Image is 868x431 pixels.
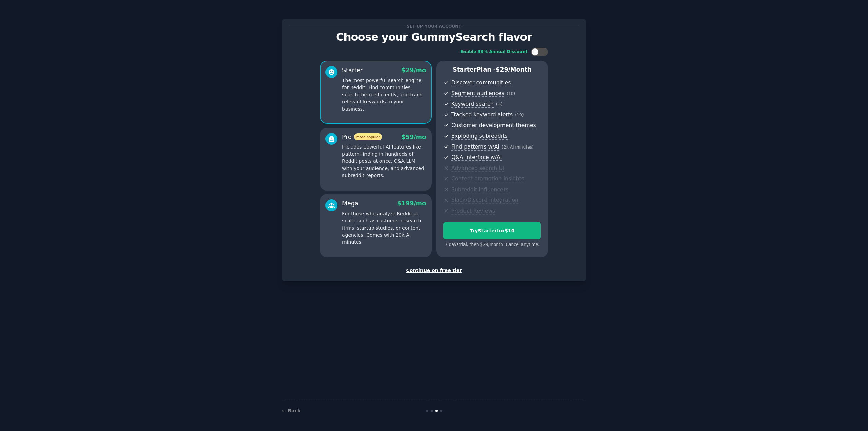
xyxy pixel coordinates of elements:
[401,67,426,74] span: $ 29 /mo
[406,23,463,30] span: Set up your account
[451,165,504,172] span: Advanced search UI
[451,154,502,161] span: Q&A interface w/AI
[443,242,541,248] div: 7 days trial, then $ 29 /month . Cancel anytime.
[451,175,524,182] span: Content promotion insights
[342,199,358,208] div: Mega
[451,79,511,86] span: Discover communities
[451,90,504,97] span: Segment audiences
[444,227,540,234] div: Try Starter for $10
[515,113,524,117] span: ( 10 )
[496,66,532,73] span: $ 29 /month
[451,143,499,151] span: Find patterns w/AI
[289,267,579,274] div: Continue on free tier
[451,133,507,140] span: Exploding subreddits
[502,145,534,150] span: ( 2k AI minutes )
[282,408,300,413] a: ← Back
[451,186,508,193] span: Subreddit influencers
[342,210,426,246] p: For those who analyze Reddit at scale, such as customer research firms, startup studios, or conte...
[443,65,541,74] p: Starter Plan -
[443,222,541,239] button: TryStarterfor$10
[342,133,382,141] div: Pro
[342,77,426,113] p: The most powerful search engine for Reddit. Find communities, search them efficiently, and track ...
[451,197,518,204] span: Slack/Discord integration
[451,111,513,118] span: Tracked keyword alerts
[342,143,426,179] p: Includes powerful AI features like pattern-finding in hundreds of Reddit posts at once, Q&A LLM w...
[289,31,579,43] p: Choose your GummySearch flavor
[460,49,528,55] div: Enable 33% Annual Discount
[401,134,426,140] span: $ 59 /mo
[451,122,536,129] span: Customer development themes
[354,133,382,140] span: most popular
[397,200,426,207] span: $ 199 /mo
[507,91,515,96] span: ( 10 )
[451,101,494,108] span: Keyword search
[451,208,495,215] span: Product Reviews
[496,102,503,107] span: ( ∞ )
[342,66,363,75] div: Starter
